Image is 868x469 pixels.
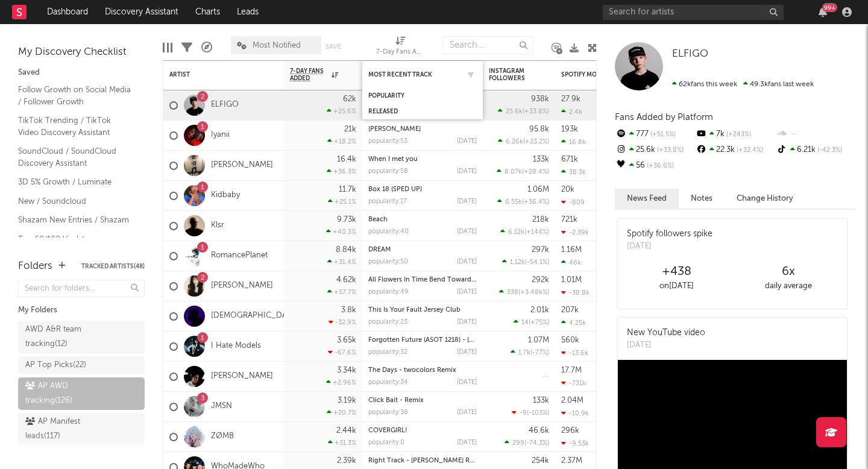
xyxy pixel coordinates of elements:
[525,139,547,145] span: +23.2 %
[561,186,574,194] div: 20k
[615,189,679,209] button: News Feed
[819,7,827,17] button: 99+
[530,319,547,326] span: +75 %
[561,125,578,133] div: 193k
[337,156,356,163] div: 16.4k
[327,107,356,115] div: +25.6 %
[18,213,133,227] a: Shazam New Entries / Shazam
[368,458,511,464] a: Right Track - [PERSON_NAME] Remix - Mixed
[497,198,549,206] div: ( )
[211,401,232,412] a: JMSN
[524,169,547,175] span: +28.4 %
[505,169,522,175] span: 8.07k
[526,229,547,236] span: +144 %
[502,258,549,266] div: ( )
[533,397,549,404] div: 133k
[368,277,477,283] div: All Flowers In Time Bend Towards The Sun
[368,186,422,193] a: Box 18 (SPED UP)
[508,229,524,236] span: 6.12k
[498,107,549,115] div: ( )
[526,440,547,447] span: -74.3 %
[499,288,549,296] div: ( )
[327,258,356,266] div: +31.4 %
[621,279,732,294] div: on [DATE]
[368,228,409,235] div: popularity: 40
[457,168,477,175] div: [DATE]
[506,139,523,145] span: 6.26k
[672,48,708,60] a: ELFIGO
[368,367,456,374] a: The Days - twocolors Remix
[533,156,549,163] div: 133k
[18,66,145,80] div: Saved
[561,306,579,314] div: 207k
[368,277,502,283] a: All Flowers In Time Bend Towards The Sun
[211,311,299,321] a: [DEMOGRAPHIC_DATA]
[18,321,145,353] a: AWD A&R team tracking(12)
[621,265,732,279] div: +438
[561,216,577,224] div: 721k
[368,439,404,446] div: popularity: 0
[341,306,356,314] div: 3.8k
[497,168,549,175] div: ( )
[328,439,356,447] div: +31.3 %
[18,280,145,297] input: Search for folders...
[457,349,477,356] div: [DATE]
[506,109,523,115] span: 25.6k
[211,341,261,351] a: I Hate Models
[561,71,652,78] div: Spotify Monthly Listeners
[695,127,775,142] div: 7k
[561,246,582,254] div: 1.16M
[368,247,477,253] div: DREAM
[561,457,582,465] div: 2.37M
[18,377,145,410] a: AP AWD tracking(126)
[500,228,549,236] div: ( )
[514,318,549,326] div: ( )
[776,142,856,158] div: 6.21k
[561,276,582,284] div: 1.01M
[368,186,477,193] div: Box 18 (SPED UP)
[529,427,549,435] div: 46.6k
[561,156,578,163] div: 671k
[512,440,524,447] span: 299
[328,348,356,356] div: -67.6 %
[18,259,52,274] div: Folders
[337,457,356,465] div: 2.39k
[368,92,459,99] div: Popularity
[561,379,586,387] div: -731k
[327,137,356,145] div: +18.2 %
[498,137,549,145] div: ( )
[531,95,549,103] div: 938k
[627,327,705,339] div: New YouTube video
[561,138,586,146] div: 16.8k
[615,142,695,158] div: 25.6k
[527,186,549,194] div: 1.06M
[368,427,407,434] a: COVERGIRL!
[327,288,356,296] div: +57.7 %
[457,439,477,446] div: [DATE]
[561,168,586,176] div: 38.3k
[511,348,549,356] div: ( )
[368,108,459,115] div: Released
[336,427,356,435] div: 2.44k
[368,367,477,374] div: The Days - twocolors Remix
[368,126,421,133] a: [PERSON_NAME]
[163,30,172,65] div: Edit Columns
[325,43,341,50] button: Save
[457,289,477,295] div: [DATE]
[561,289,590,297] div: -38.8k
[201,30,212,65] div: A&R Pipeline
[615,127,695,142] div: 777
[339,186,356,194] div: 11.7k
[211,371,273,382] a: [PERSON_NAME]
[18,195,133,208] a: New / Soundcloud
[337,367,356,374] div: 3.34k
[532,276,549,284] div: 292k
[457,379,477,386] div: [DATE]
[25,415,110,444] div: AP Manifest leads ( 117 )
[443,36,533,54] input: Search...
[489,68,531,82] div: Instagram Followers
[336,276,356,284] div: 4.62k
[732,265,844,279] div: 6 x
[615,113,713,122] span: Fans Added by Platform
[561,228,589,236] div: -2.39k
